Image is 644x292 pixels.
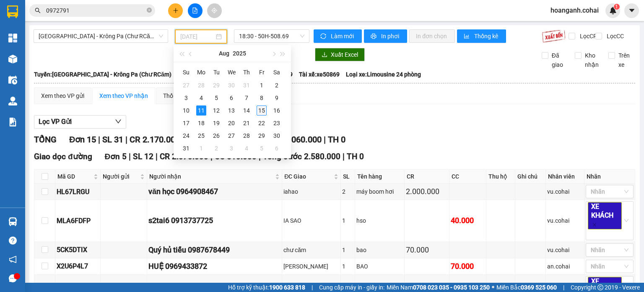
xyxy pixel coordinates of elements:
[592,223,597,227] span: close
[328,134,345,145] span: TH 0
[464,33,471,40] span: bar-chart
[257,105,267,116] div: 15
[9,255,17,263] span: notification
[188,3,203,18] button: file-add
[180,32,214,41] input: 11/08/2025
[55,242,101,258] td: 5CK5DTIX
[8,118,17,126] img: solution-icon
[272,131,282,141] div: 30
[451,215,485,226] div: 40.000
[181,105,191,116] div: 10
[226,143,236,153] div: 3
[224,117,239,129] td: 2025-08-20
[521,284,557,291] strong: 0369 525 060
[628,7,636,14] span: caret-down
[211,105,221,116] div: 12
[173,8,179,13] span: plus
[254,92,269,104] td: 2025-08-08
[457,29,506,43] button: bar-chartThống kê
[342,187,353,196] div: 2
[269,117,284,129] td: 2025-08-23
[219,45,229,62] button: Aug
[69,134,96,145] span: Đơn 15
[226,105,236,116] div: 13
[548,51,569,69] span: Đã giao
[257,93,267,103] div: 8
[34,115,126,129] button: Lọc VP Gửi
[55,184,101,200] td: HL67LRGU
[588,202,622,229] span: XE KHÁCH
[99,91,148,100] div: Xem theo VP nhận
[163,91,187,100] div: Thống kê
[283,216,339,225] div: IA SAO
[387,283,490,292] span: Miền Nam
[57,245,99,255] div: 5CK5DTIX
[254,66,269,79] th: Fr
[486,170,515,184] th: Thu hộ
[226,80,236,90] div: 30
[8,76,17,84] img: warehouse-icon
[315,48,365,61] button: downloadXuất Excel
[582,51,602,69] span: Kho nhận
[194,79,209,92] td: 2025-07-28
[547,262,583,271] div: an.cohai
[102,134,123,145] span: SL 31
[115,118,122,125] span: down
[194,142,209,155] td: 2025-09-01
[241,80,252,90] div: 31
[272,93,282,103] div: 9
[35,8,41,13] span: search
[241,93,252,103] div: 7
[181,118,191,128] div: 17
[196,131,206,141] div: 25
[284,172,332,181] span: ĐC Giao
[406,186,448,197] div: 2.000.000
[474,32,499,41] span: Thống kê
[254,79,269,92] td: 2025-08-01
[209,66,224,79] th: Tu
[346,70,421,79] span: Loại xe: Limousine 24 phòng
[241,105,252,116] div: 14
[194,104,209,117] td: 2025-08-11
[269,92,284,104] td: 2025-08-09
[615,51,636,69] span: Trên xe
[181,80,191,90] div: 27
[211,131,221,141] div: 26
[269,284,305,291] strong: 1900 633 818
[312,283,313,292] span: |
[515,170,546,184] th: Ghi chú
[8,217,17,226] img: warehouse-icon
[324,134,326,145] span: |
[211,93,221,103] div: 5
[211,143,221,153] div: 2
[257,118,267,128] div: 22
[211,80,221,90] div: 29
[356,216,403,225] div: hso
[272,143,282,153] div: 6
[9,237,17,245] span: question-circle
[241,118,252,128] div: 21
[239,79,254,92] td: 2025-07-31
[322,52,327,58] span: download
[196,143,206,153] div: 1
[211,8,217,13] span: aim
[224,142,239,155] td: 2025-09-03
[209,129,224,142] td: 2025-08-26
[179,79,194,92] td: 2025-07-27
[547,187,583,196] div: vu.cohai
[254,117,269,129] td: 2025-08-22
[207,3,222,18] button: aim
[228,283,305,292] span: Hỗ trợ kỹ thuật:
[46,6,145,15] input: Tìm tên, số ĐT hoặc mã đơn
[7,5,18,18] img: logo-vxr
[209,117,224,129] td: 2025-08-19
[320,33,327,40] span: sync
[196,118,206,128] div: 18
[224,104,239,117] td: 2025-08-13
[492,286,494,289] span: ⚪️
[34,134,57,145] span: TỔNG
[8,34,17,42] img: dashboard-icon
[254,104,269,117] td: 2025-08-15
[341,170,355,184] th: SL
[546,170,584,184] th: Nhân viên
